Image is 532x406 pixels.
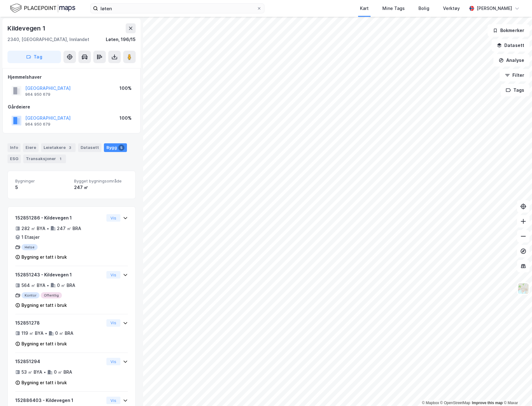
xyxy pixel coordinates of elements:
[67,145,73,151] div: 3
[21,225,45,232] div: 282 ㎡ BYA
[118,145,124,151] div: 5
[106,214,120,222] button: Vis
[54,368,72,376] div: 0 ㎡ BRA
[74,184,128,191] div: 247 ㎡
[21,368,42,376] div: 53 ㎡ BYA
[57,156,63,162] div: 1
[45,331,47,336] div: •
[23,143,39,152] div: Eiere
[119,114,132,122] div: 100%
[41,143,76,152] div: Leietakere
[106,397,120,404] button: Vis
[106,319,120,327] button: Vis
[422,401,439,405] a: Mapbox
[8,73,135,81] div: Hjemmelshaver
[106,271,120,279] button: Vis
[78,143,101,152] div: Datasett
[47,226,49,231] div: •
[440,401,470,405] a: OpenStreetMap
[21,233,40,241] div: 1 Etasjer
[15,271,104,279] div: 152851243 - Kildevegen 1
[501,376,532,406] iframe: Chat Widget
[7,155,21,163] div: ESG
[119,85,132,92] div: 100%
[21,302,67,309] div: Bygning er tatt i bruk
[15,214,104,222] div: 152851286 - Kildevegen 1
[106,36,136,43] div: Løten, 196/15
[57,225,81,232] div: 247 ㎡ BRA
[477,5,512,12] div: [PERSON_NAME]
[21,253,67,261] div: Bygning er tatt i bruk
[7,36,89,43] div: 2340, [GEOGRAPHIC_DATA], Innlandet
[98,4,257,13] input: Søk på adresse, matrikkel, gårdeiere, leietakere eller personer
[25,122,50,127] div: 964 950 679
[7,143,21,152] div: Info
[104,143,127,152] div: Bygg
[47,283,49,288] div: •
[7,23,47,33] div: Kildevegen 1
[74,178,128,184] span: Bygget bygningsområde
[472,401,503,405] a: Improve this map
[10,3,75,14] img: logo.f888ab2527a4732fd821a326f86c7f29.svg
[8,103,135,111] div: Gårdeiere
[517,283,529,294] img: Z
[360,5,369,12] div: Kart
[21,340,67,348] div: Bygning er tatt i bruk
[15,358,104,365] div: 152851294
[501,376,532,406] div: Kontrollprogram for chat
[21,282,45,289] div: 564 ㎡ BYA
[55,330,73,337] div: 0 ㎡ BRA
[15,184,69,191] div: 5
[44,370,46,375] div: •
[106,358,120,365] button: Vis
[7,51,61,63] button: Tag
[15,178,69,184] span: Bygninger
[501,84,530,96] button: Tags
[493,54,530,67] button: Analyse
[443,5,460,12] div: Verktøy
[382,5,405,12] div: Mine Tags
[488,24,530,37] button: Bokmerker
[23,155,66,163] div: Transaksjoner
[57,282,75,289] div: 0 ㎡ BRA
[418,5,429,12] div: Bolig
[25,92,50,97] div: 964 950 679
[21,330,44,337] div: 119 ㎡ BYA
[492,39,530,52] button: Datasett
[15,397,104,404] div: 152886403 - Kildevegen 1
[15,319,104,327] div: 152851278
[500,69,530,81] button: Filter
[21,379,67,386] div: Bygning er tatt i bruk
